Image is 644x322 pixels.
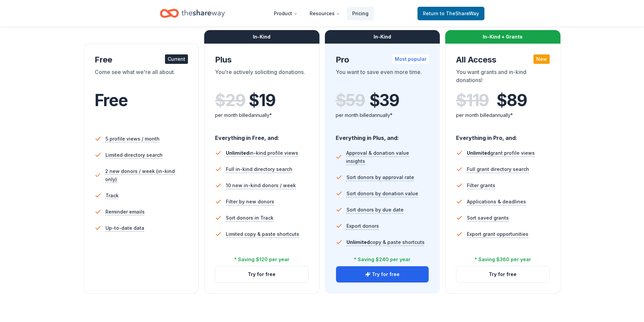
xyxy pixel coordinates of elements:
[347,190,418,198] span: Sort donors by donation value
[347,239,370,245] span: Unlimited
[456,68,550,87] div: You want grants and in-kind donations!
[226,181,296,190] span: 10 new in-kind donors / week
[456,54,550,65] div: All Access
[497,91,527,110] span: $ 89
[336,54,429,65] div: Pro
[346,149,429,165] span: Approval & donation value insights
[440,10,479,16] span: to TheShareWay
[467,181,495,190] span: Filter grants
[105,167,188,183] span: 2 new donors / week (in-kind only)
[467,150,535,156] span: grant profile views
[95,68,188,87] div: Come see what we're all about.
[467,165,529,173] span: Full grant directory search
[226,214,273,222] span: Sort donors in Track
[423,9,479,18] span: Return
[215,111,309,119] div: per month billed annually*
[268,5,374,21] nav: Main
[105,192,119,200] span: Track
[533,54,550,64] div: New
[105,151,163,159] span: Limited directory search
[336,266,429,282] button: Try for free
[347,173,414,181] span: Sort donors by approval rate
[268,7,303,20] button: Product
[467,198,526,206] span: Applications & deadlines
[456,266,549,282] button: Try for free
[249,91,275,110] span: $ 19
[226,165,292,173] span: Full in-kind directory search
[336,111,429,119] div: per month billed annually*
[336,128,429,142] div: Everything in Plus, and:
[347,7,374,20] a: Pricing
[347,239,425,245] span: copy & paste shortcuts
[215,266,308,282] button: Try for free
[95,90,128,110] span: Free
[325,30,440,44] div: In-Kind
[105,135,160,143] span: 5 profile views / month
[392,54,429,64] div: Most popular
[234,255,289,264] div: * Saving $120 per year
[475,255,531,264] div: * Saving $360 per year
[336,68,429,87] div: You want to save even more time.
[105,208,145,216] span: Reminder emails
[347,222,379,230] span: Export donors
[467,150,490,156] span: Unlimited
[445,30,560,44] div: In-Kind + Grants
[369,91,399,110] span: $ 39
[354,255,410,264] div: * Saving $240 per year
[418,7,484,20] a: Returnto TheShareWay
[215,128,309,142] div: Everything in Free, and:
[160,5,225,21] a: Home
[226,150,249,156] span: Unlimited
[347,206,404,214] span: Sort donors by due date
[304,7,345,20] button: Resources
[95,54,188,65] div: Free
[215,68,309,87] div: You're actively soliciting donations.
[467,230,528,238] span: Export grant opportunities
[105,224,144,232] span: Up-to-date data
[226,198,274,206] span: Filter by new donors
[226,230,299,238] span: Limited copy & paste shortcuts
[215,54,309,65] div: Plus
[165,54,188,64] div: Current
[456,111,550,119] div: per month billed annually*
[204,30,319,44] div: In-Kind
[467,214,509,222] span: Sort saved grants
[456,128,550,142] div: Everything in Pro, and:
[226,150,298,156] span: in-kind profile views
